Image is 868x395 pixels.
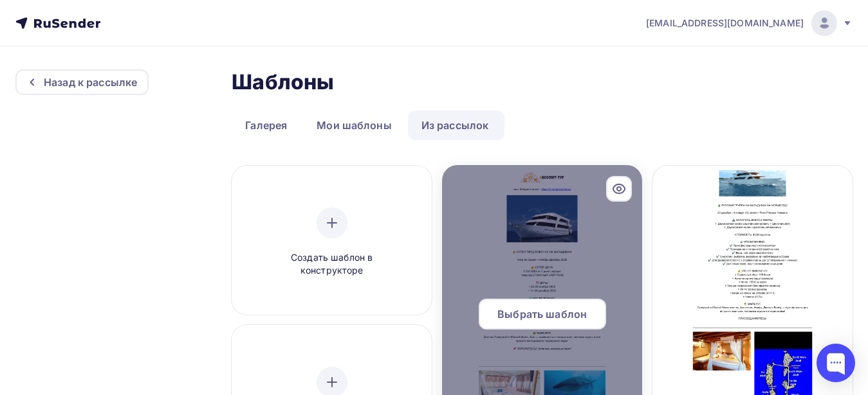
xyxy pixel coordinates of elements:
[646,10,853,36] a: [EMAIL_ADDRESS][DOMAIN_NAME]
[232,110,300,140] a: Галерея
[271,251,393,277] span: Создать шаблон в конструкторе
[646,17,804,30] span: [EMAIL_ADDRESS][DOMAIN_NAME]
[232,69,334,95] h2: Шаблоны
[408,110,503,140] a: Из рассылок
[303,110,405,140] a: Мои шаблоны
[44,75,137,90] div: Назад к рассылке
[497,306,587,322] span: Выбрать шаблон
